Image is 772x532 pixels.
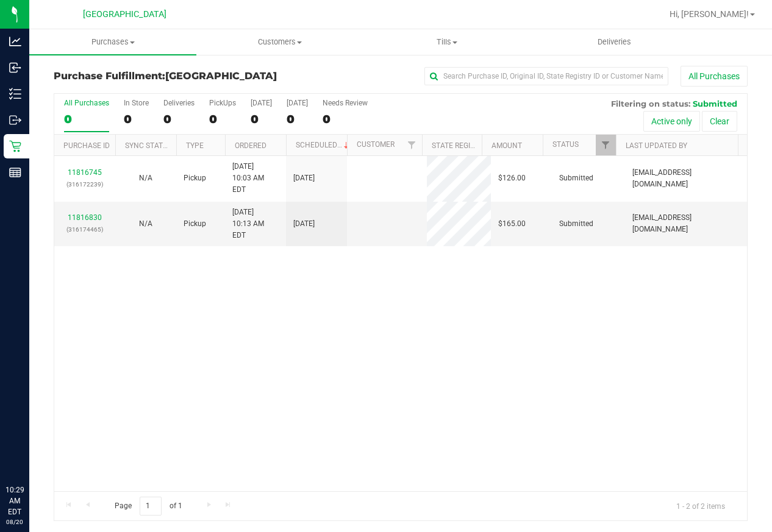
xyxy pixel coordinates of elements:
[5,484,24,517] p: 10:29 AM EDT
[9,166,21,179] inline-svg: Reports
[196,29,363,55] a: Customers
[287,112,308,126] div: 0
[357,140,395,149] a: Customer
[9,62,21,74] inline-svg: Inbound
[626,141,687,150] a: Last Updated By
[491,141,522,150] a: Amount
[323,99,368,107] div: Needs Review
[402,135,422,155] a: Filter
[432,141,496,150] a: State Registry ID
[29,29,196,55] a: Purchases
[29,37,196,48] span: Purchases
[596,135,616,155] a: Filter
[251,112,272,126] div: 0
[632,212,740,235] span: [EMAIL_ADDRESS][DOMAIN_NAME]
[552,140,579,149] a: Status
[62,179,108,190] p: (316172239)
[165,70,277,82] span: [GEOGRAPHIC_DATA]
[293,218,315,230] span: [DATE]
[632,167,740,190] span: [EMAIL_ADDRESS][DOMAIN_NAME]
[611,99,690,108] span: Filtering on status:
[163,112,195,126] div: 0
[364,37,530,48] span: Tills
[9,88,21,100] inline-svg: Inventory
[559,172,593,184] span: Submitted
[124,112,149,126] div: 0
[643,111,700,132] button: Active only
[670,9,749,19] span: Hi, [PERSON_NAME]!
[232,161,279,196] span: [DATE] 10:03 AM EDT
[83,9,166,20] span: [GEOGRAPHIC_DATA]
[186,141,204,150] a: Type
[64,112,109,126] div: 0
[559,218,593,230] span: Submitted
[9,114,21,126] inline-svg: Outbound
[62,224,108,235] p: (316174465)
[5,517,24,527] p: 08/20
[54,71,285,82] h3: Purchase Fulfillment:
[9,35,21,48] inline-svg: Analytics
[64,99,109,107] div: All Purchases
[296,141,351,149] a: Scheduled
[163,99,195,107] div: Deliveries
[293,172,315,184] span: [DATE]
[209,112,236,126] div: 0
[104,497,192,516] span: Page of 1
[251,99,272,107] div: [DATE]
[424,67,668,85] input: Search Purchase ID, Original ID, State Registry ID or Customer Name...
[184,218,206,230] span: Pickup
[197,37,363,48] span: Customers
[581,37,648,48] span: Deliveries
[68,213,102,222] a: 11816830
[9,140,21,152] inline-svg: Retail
[232,207,279,242] span: [DATE] 10:13 AM EDT
[139,219,152,228] span: Not Applicable
[139,174,152,182] span: Not Applicable
[498,172,526,184] span: $126.00
[363,29,531,55] a: Tills
[12,434,49,471] iframe: Resource center
[139,218,152,230] button: N/A
[498,218,526,230] span: $165.00
[693,99,737,108] span: Submitted
[323,112,368,126] div: 0
[68,168,102,177] a: 11816745
[667,497,735,515] span: 1 - 2 of 2 items
[140,497,162,516] input: 1
[702,111,737,132] button: Clear
[184,172,206,184] span: Pickup
[531,29,698,55] a: Deliveries
[209,99,236,107] div: PickUps
[235,141,266,150] a: Ordered
[63,141,110,150] a: Purchase ID
[139,172,152,184] button: N/A
[287,99,308,107] div: [DATE]
[125,141,172,150] a: Sync Status
[681,66,748,87] button: All Purchases
[124,99,149,107] div: In Store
